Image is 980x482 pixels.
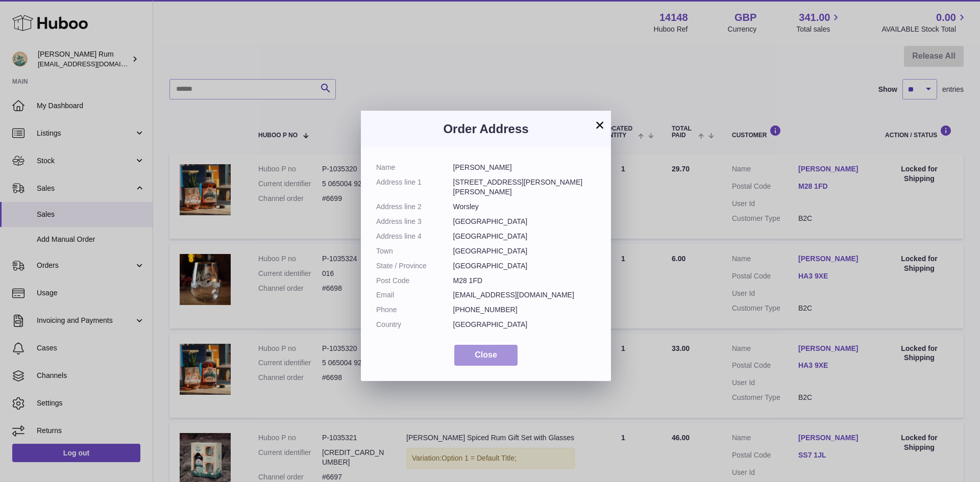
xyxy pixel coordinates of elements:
[376,121,596,137] h3: Order Address
[376,177,453,197] dt: Address line 1
[453,163,596,172] dd: [PERSON_NAME]
[376,305,453,315] dt: Phone
[453,246,596,256] dd: [GEOGRAPHIC_DATA]
[453,290,596,300] dd: [EMAIL_ADDRESS][DOMAIN_NAME]
[453,202,596,212] dd: Worsley
[453,217,596,226] dd: [GEOGRAPHIC_DATA]
[376,163,453,172] dt: Name
[376,217,453,226] dt: Address line 3
[376,202,453,212] dt: Address line 2
[376,261,453,271] dt: State / Province
[594,119,606,131] button: ×
[453,305,596,315] dd: [PHONE_NUMBER]
[453,232,596,241] dd: [GEOGRAPHIC_DATA]
[453,177,596,197] dd: [STREET_ADDRESS][PERSON_NAME][PERSON_NAME]
[376,232,453,241] dt: Address line 4
[376,276,453,286] dt: Post Code
[475,350,497,359] span: Close
[453,320,596,329] dd: [GEOGRAPHIC_DATA]
[376,290,453,300] dt: Email
[453,276,596,286] dd: M28 1FD
[453,261,596,271] dd: [GEOGRAPHIC_DATA]
[376,246,453,256] dt: Town
[376,320,453,329] dt: Country
[454,345,518,366] button: Close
